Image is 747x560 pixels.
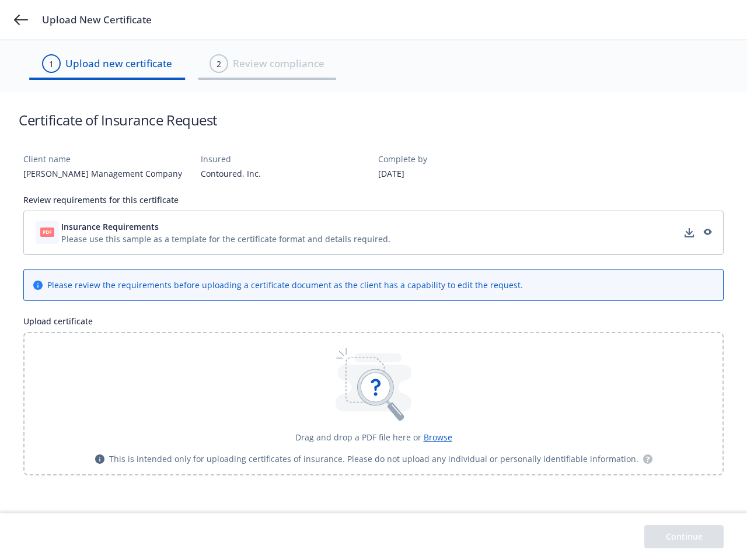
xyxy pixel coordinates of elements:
span: Review compliance [233,56,324,71]
a: preview [700,226,714,240]
div: Insurance RequirementsPlease use this sample as a template for the certificate format and details... [23,211,724,255]
div: Complete by [378,153,546,165]
div: [DATE] [378,167,546,180]
div: Please review the requirements before uploading a certificate document as the client has a capabi... [47,279,523,291]
span: Upload New Certificate [42,13,152,27]
div: 1 [49,58,54,70]
div: Drag and drop a PDF file here or [295,431,452,443]
span: Insurance Requirements [61,220,159,233]
div: Upload certificate [23,315,724,327]
span: This is intended only for uploading certificates of insurance. Please do not upload any individua... [109,453,638,465]
span: Upload new certificate [65,56,172,71]
div: Please use this sample as a template for the certificate format and details required. [61,233,390,245]
div: 2 [217,58,221,70]
div: Contoured, Inc. [201,167,369,180]
button: Insurance Requirements [61,220,390,233]
div: Insured [201,153,369,165]
h1: Certificate of Insurance Request [19,110,218,129]
div: Review requirements for this certificate [23,194,724,206]
div: Client name [23,153,191,165]
span: Browse [424,432,452,443]
div: Drag and drop a PDF file here or BrowseThis is intended only for uploading certificates of insura... [23,332,724,475]
a: download [682,226,696,240]
div: [PERSON_NAME] Management Company [23,167,191,180]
